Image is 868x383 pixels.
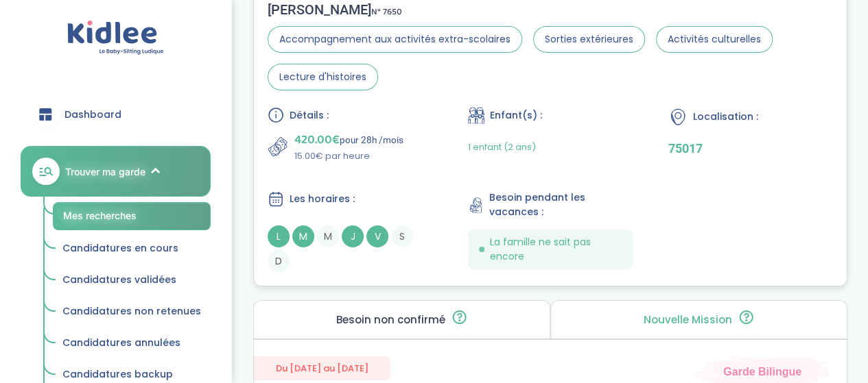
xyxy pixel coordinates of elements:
span: Sorties extérieures [533,26,645,53]
span: Candidatures annulées [62,336,180,349]
a: Candidatures annulées [53,330,211,356]
span: La famille ne sait pas encore [490,235,622,264]
img: logo.svg [67,21,164,55]
span: L [268,225,290,247]
span: Trouver ma garde [65,164,145,179]
span: J [342,225,364,247]
span: D [268,250,290,272]
span: Candidatures backup [62,367,173,381]
span: M [317,225,339,247]
span: Candidatures validées [62,273,176,286]
span: Dashboard [64,108,121,122]
span: Lecture d'histoires [268,64,378,90]
span: N° 7650 [371,5,402,19]
span: Mes recherches [63,210,137,221]
span: S [391,225,413,247]
span: Activités culturelles [656,26,773,53]
a: Trouver ma garde [21,146,211,197]
span: Candidatures non retenues [62,304,201,318]
p: Nouvelle Mission [644,314,732,325]
span: 1 enfant (2 ans) [468,140,536,153]
p: Besoin non confirmé [336,314,445,325]
span: M [292,225,314,247]
a: Candidatures validées [53,267,211,293]
span: Du [DATE] au [DATE] [254,356,390,380]
span: Localisation : [693,110,758,124]
a: Candidatures en cours [53,236,211,262]
a: Dashboard [21,90,211,139]
span: Besoin pendant les vacances : [489,190,633,219]
span: V [366,225,388,247]
div: [PERSON_NAME] [268,1,833,18]
span: Enfant(s) : [490,108,542,123]
span: Garde Bilingue [723,364,801,379]
span: Les horaires : [290,192,355,206]
span: Candidatures en cours [62,241,178,255]
p: 15.00€ par heure [294,149,403,163]
span: Détails : [290,108,329,123]
a: Mes recherches [53,202,211,230]
a: Candidatures non retenues [53,299,211,325]
p: 75017 [668,141,833,156]
span: 420.00€ [294,130,340,149]
span: Accompagnement aux activités extra-scolaires [268,26,522,53]
p: pour 28h /mois [294,130,403,149]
